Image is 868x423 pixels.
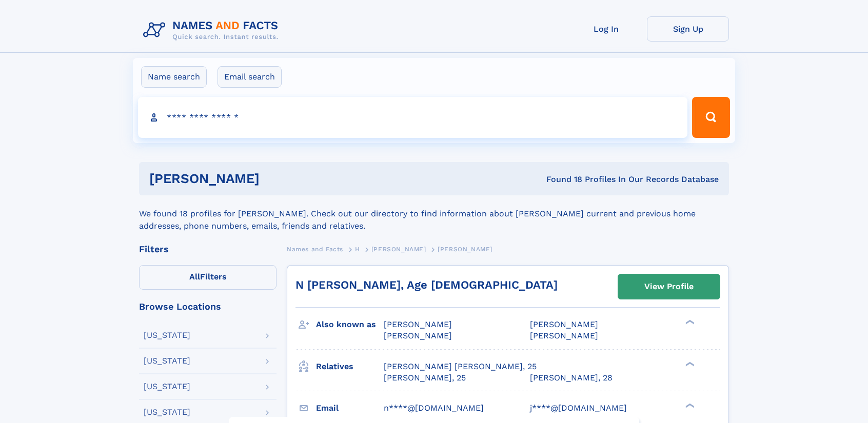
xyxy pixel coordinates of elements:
div: View Profile [644,275,694,298]
div: [US_STATE] [144,408,190,416]
span: [PERSON_NAME] [371,246,426,253]
span: [PERSON_NAME] [384,331,452,340]
img: Logo Names and Facts [139,16,287,44]
div: [US_STATE] [144,382,190,391]
label: Email search [218,66,282,88]
div: ❯ [683,360,695,367]
div: ❯ [683,319,695,326]
a: Sign Up [647,16,729,42]
h3: Relatives [316,358,384,375]
span: [PERSON_NAME] [530,331,598,340]
div: [US_STATE] [144,357,190,365]
a: Log In [565,16,647,42]
div: Browse Locations [139,302,277,311]
div: [US_STATE] [144,331,190,339]
span: [PERSON_NAME] [438,246,492,253]
input: search input [138,97,687,138]
a: H [355,243,360,255]
div: Found 18 Profiles In Our Records Database [403,174,719,185]
div: We found 18 profiles for [PERSON_NAME]. Check out our directory to find information about [PERSON... [139,195,729,232]
span: All [189,272,200,281]
h1: [PERSON_NAME] [149,172,403,185]
a: Names and Facts [287,243,343,255]
div: Filters [139,245,277,254]
button: Search Button [692,97,730,138]
span: [PERSON_NAME] [384,319,452,329]
h3: Email [316,399,384,417]
a: [PERSON_NAME] [PERSON_NAME], 25 [384,361,537,372]
label: Name search [141,66,207,88]
div: ❯ [683,402,695,409]
span: H [355,246,360,253]
a: N [PERSON_NAME], Age [DEMOGRAPHIC_DATA] [295,278,558,291]
a: [PERSON_NAME], 28 [530,372,613,384]
label: Filters [139,265,277,290]
a: View Profile [618,274,720,299]
a: [PERSON_NAME] [371,243,426,255]
a: [PERSON_NAME], 25 [384,372,466,384]
h3: Also known as [316,316,384,333]
span: [PERSON_NAME] [530,319,598,329]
